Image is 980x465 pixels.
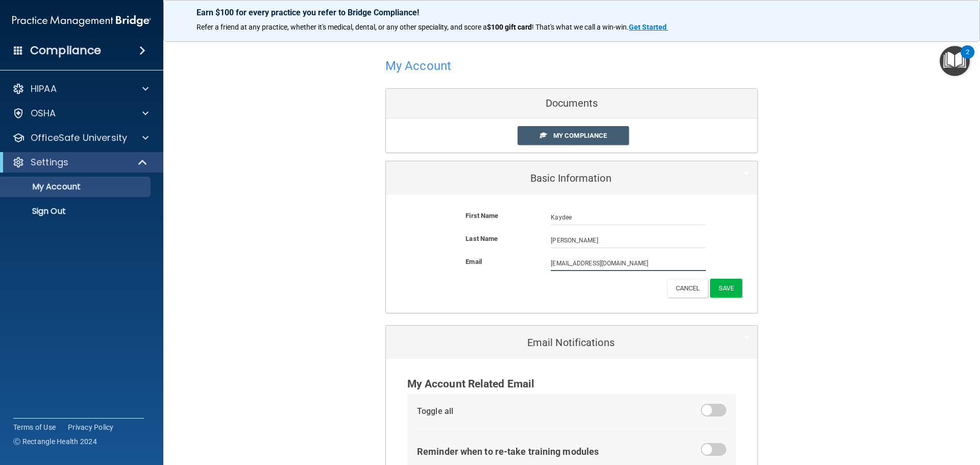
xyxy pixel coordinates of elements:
[710,279,742,298] button: Save
[385,59,451,72] h4: My Account
[13,422,56,432] a: Terms of Use
[31,132,127,144] p: OfficeSafe University
[12,132,149,144] a: OfficeSafe University
[386,89,757,118] div: Documents
[465,258,482,265] b: Email
[12,11,151,31] img: PMB logo
[31,83,57,95] p: HIPAA
[465,212,498,219] b: First Name
[394,331,750,354] a: Email Notifications
[966,52,969,65] div: 2
[487,23,532,31] strong: $100 gift card
[629,23,668,31] a: Get Started
[7,206,146,216] p: Sign Out
[553,132,607,139] span: My Compliance
[7,182,146,192] p: My Account
[12,83,149,95] a: HIPAA
[417,443,599,460] div: Reminder when to re-take training modules
[31,107,56,119] p: OSHA
[12,156,148,168] a: Settings
[394,173,719,184] h5: Basic Information
[394,166,750,189] a: Basic Information
[940,46,970,76] button: Open Resource Center, 2 new notifications
[13,436,97,447] span: Ⓒ Rectangle Health 2024
[394,337,719,348] h5: Email Notifications
[197,8,947,17] p: Earn $100 for every practice you refer to Bridge Compliance!
[12,107,149,119] a: OSHA
[31,156,68,168] p: Settings
[532,23,629,31] span: ! That's what we call a win-win.
[667,279,708,298] button: Cancel
[629,23,667,31] strong: Get Started
[68,422,114,432] a: Privacy Policy
[465,235,498,242] b: Last Name
[417,404,453,419] div: Toggle all
[30,43,101,58] h4: Compliance
[407,374,737,394] div: My Account Related Email
[197,23,487,31] span: Refer a friend at any practice, whether it's medical, dental, or any other speciality, and score a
